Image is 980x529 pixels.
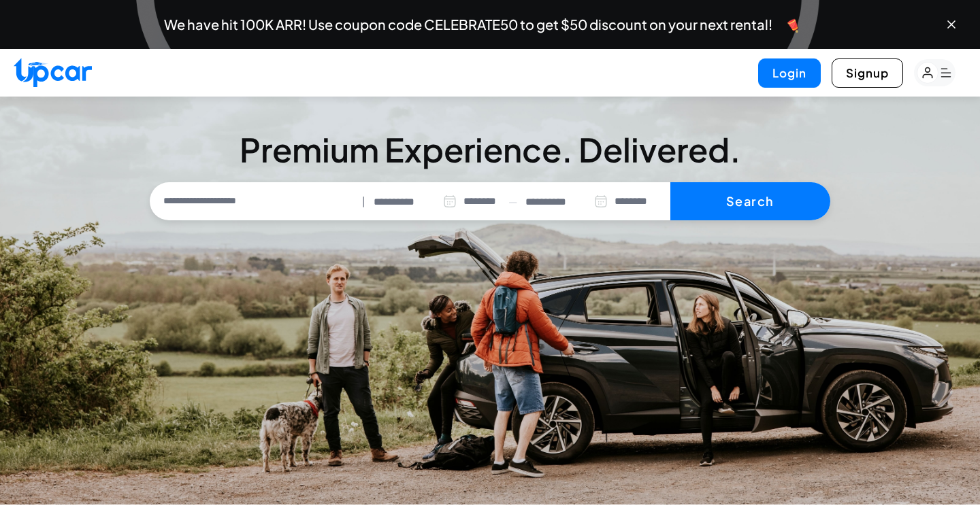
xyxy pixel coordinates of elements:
[945,18,958,31] button: Close banner
[670,182,830,220] button: Search
[14,58,92,87] img: Upcar Logo
[362,194,365,209] span: |
[164,18,772,31] span: We have hit 100K ARR! Use coupon code CELEBRATE50 to get $50 discount on your next rental!
[832,58,903,88] button: Signup
[758,58,821,88] button: Login
[150,133,830,166] h3: Premium Experience. Delivered.
[508,194,517,209] span: —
